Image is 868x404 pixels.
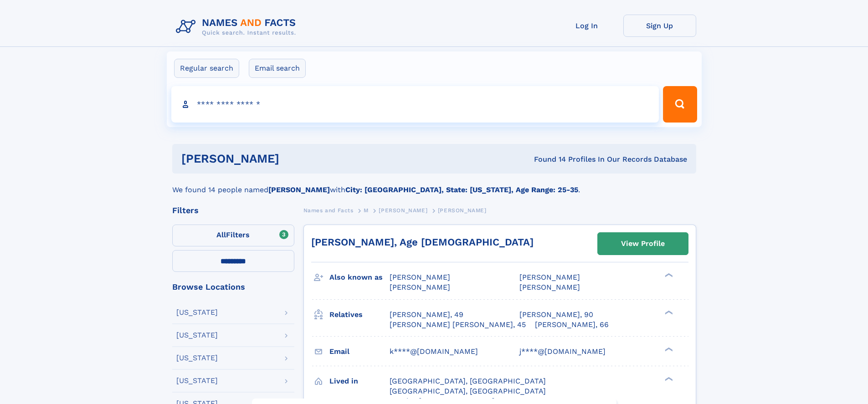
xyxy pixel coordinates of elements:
[663,346,673,352] div: ❯
[172,174,696,195] div: We found 14 people named with .
[364,205,369,216] a: M
[176,309,218,316] div: [US_STATE]
[176,354,218,362] div: [US_STATE]
[172,15,303,39] img: Logo Names and Facts
[390,387,546,395] span: [GEOGRAPHIC_DATA], [GEOGRAPHIC_DATA]
[621,233,665,254] div: View Profile
[171,86,659,123] input: search input
[598,233,688,255] a: View Profile
[663,272,673,278] div: ❯
[311,236,534,248] a: [PERSON_NAME], Age [DEMOGRAPHIC_DATA]
[181,153,407,164] h1: [PERSON_NAME]
[172,283,294,291] div: Browse Locations
[379,205,427,216] a: [PERSON_NAME]
[216,230,226,239] span: All
[390,320,526,330] a: [PERSON_NAME] [PERSON_NAME], 45
[390,377,546,385] span: [GEOGRAPHIC_DATA], [GEOGRAPHIC_DATA]
[172,206,294,215] div: Filters
[550,15,623,37] a: Log In
[176,377,218,384] div: [US_STATE]
[329,307,390,322] h3: Relatives
[519,310,593,320] a: [PERSON_NAME], 90
[663,86,697,123] button: Search Button
[663,309,673,315] div: ❯
[329,270,390,285] h3: Also known as
[406,154,687,164] div: Found 14 Profiles In Our Records Database
[390,283,450,291] span: [PERSON_NAME]
[303,205,354,216] a: Names and Facts
[329,373,390,389] h3: Lived in
[172,225,294,246] label: Filters
[663,376,673,382] div: ❯
[249,59,306,78] label: Email search
[390,273,450,281] span: [PERSON_NAME]
[379,207,427,214] span: [PERSON_NAME]
[519,283,580,291] span: [PERSON_NAME]
[174,59,239,78] label: Regular search
[438,207,487,214] span: [PERSON_NAME]
[268,185,330,194] b: [PERSON_NAME]
[364,207,369,214] span: M
[535,320,609,330] a: [PERSON_NAME], 66
[176,332,218,339] div: [US_STATE]
[345,185,578,194] b: City: [GEOGRAPHIC_DATA], State: [US_STATE], Age Range: 25-35
[519,273,580,281] span: [PERSON_NAME]
[390,310,463,320] a: [PERSON_NAME], 49
[623,15,696,37] a: Sign Up
[329,344,390,359] h3: Email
